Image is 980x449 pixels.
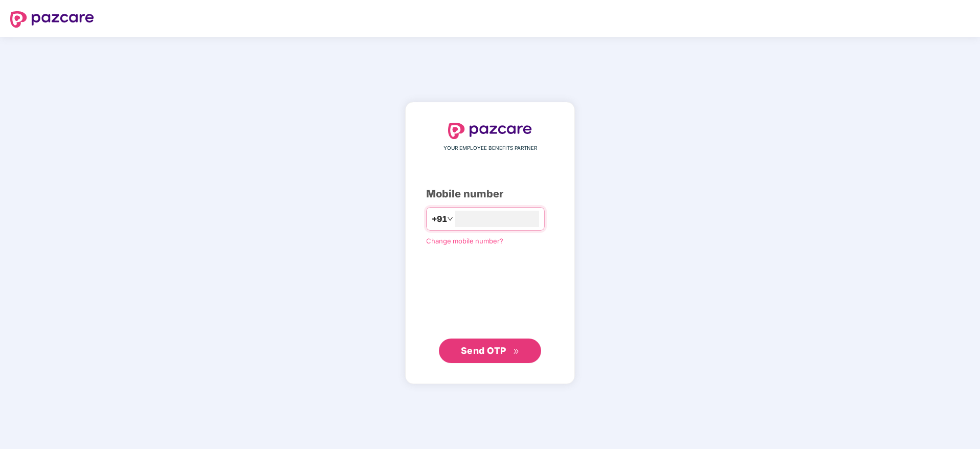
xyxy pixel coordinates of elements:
[444,144,537,152] span: YOUR EMPLOYEE BENEFITS PARTNER
[426,237,503,245] a: Change mobile number?
[461,345,506,356] span: Send OTP
[447,216,453,222] span: down
[10,11,94,28] img: logo
[439,339,541,363] button: Send OTPdouble-right
[432,213,447,226] span: +91
[448,123,532,139] img: logo
[426,186,554,202] div: Mobile number
[513,348,520,355] span: double-right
